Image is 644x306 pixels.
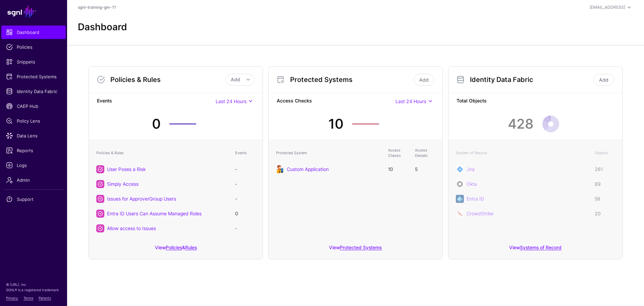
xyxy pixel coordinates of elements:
[412,162,438,177] td: 5
[6,58,61,65] span: Snippets
[152,114,161,134] div: 0
[591,191,618,206] td: 58
[6,103,61,110] span: CAEP Hub
[78,5,116,10] a: sgnl-training-gm-11
[107,181,139,187] a: Simply Access
[508,114,534,134] div: 428
[593,74,614,86] a: Add
[6,29,61,36] span: Dashboard
[591,162,618,177] td: 261
[232,162,259,177] td: -
[6,44,61,50] span: Policies
[107,196,176,202] a: Issues for ApproverGroup Users
[93,144,232,162] th: Policies & Rules
[456,210,464,218] img: svg+xml;base64,PHN2ZyB3aWR0aD0iNjQiIGhlaWdodD0iNjQiIHZpZXdCb3g9IjAgMCA2NCA2NCIgZmlsbD0ibm9uZSIgeG...
[470,76,592,84] h3: Identity Data Fabric
[185,245,197,250] a: Rules
[78,21,127,33] h2: Dashboard
[448,240,622,259] div: View
[591,177,618,191] td: 89
[6,147,61,154] span: Reports
[591,206,618,221] td: 20
[97,97,216,105] strong: Events
[412,144,438,162] th: Access Denials
[232,221,259,236] td: -
[6,296,18,300] a: Privacy
[6,73,61,80] span: Protected Systems
[110,76,225,84] h3: Policies & Rules
[107,225,156,231] a: Allow access to Issues
[166,245,182,250] a: Policies
[232,206,259,221] td: 0
[1,144,66,157] a: Reports
[456,165,464,173] img: svg+xml;base64,PHN2ZyB3aWR0aD0iNjQiIGhlaWdodD0iNjQiIHZpZXdCb3g9IjAgMCA2NCA2NCIgZmlsbD0ibm9uZSIgeG...
[1,40,66,54] a: Policies
[4,4,63,19] a: SGNL
[1,55,66,69] a: Snippets
[328,114,343,134] div: 10
[520,245,561,250] a: Systems of Record
[290,76,412,84] h3: Protected Systems
[6,162,61,169] span: Logs
[467,196,484,202] a: Entra ID
[456,180,464,188] img: svg+xml;base64,PHN2ZyB3aWR0aD0iNjQiIGhlaWdodD0iNjQiIHZpZXdCb3g9IjAgMCA2NCA2NCIgZmlsbD0ibm9uZSIgeG...
[276,165,284,173] img: svg+xml;base64,PHN2ZyB3aWR0aD0iOTgiIGhlaWdodD0iMTIyIiB2aWV3Qm94PSIwIDAgOTggMTIyIiBmaWxsPSJub25lIi...
[6,88,61,95] span: Identity Data Fabric
[39,296,51,300] a: Patents
[591,144,618,162] th: Objects
[1,114,66,128] a: Policy Lens
[385,144,412,162] th: Access Checks
[1,26,66,39] a: Dashboard
[467,181,477,187] a: Okta
[1,99,66,113] a: CAEP Hub
[1,70,66,83] a: Protected Systems
[456,195,464,203] img: svg+xml;base64,PHN2ZyB3aWR0aD0iNjQiIGhlaWdodD0iNjQiIHZpZXdCb3g9IjAgMCA2NCA2NCIgZmlsbD0ibm9uZSIgeG...
[1,129,66,142] a: Data Lens
[6,177,61,183] span: Admin
[231,77,240,82] span: Add
[457,97,614,105] strong: Total Objects
[269,240,442,259] div: View
[452,144,591,162] th: System of Record
[232,177,259,191] td: -
[232,191,259,206] td: -
[1,85,66,98] a: Identity Data Fabric
[590,4,625,10] div: [EMAIL_ADDRESS]
[6,118,61,124] span: Policy Lens
[385,162,412,177] td: 10
[395,98,426,104] span: Last 24 Hours
[232,144,259,162] th: Events
[107,166,146,172] a: User Poses a Risk
[107,211,202,216] a: Entra ID Users Can Assume Managed Roles
[89,240,263,259] div: View &
[273,144,385,162] th: Protected System
[6,287,61,293] p: SGNL® is a registered trademark
[287,166,329,172] a: Custom Application
[467,166,475,172] a: Jira
[277,97,395,105] strong: Access Checks
[6,196,61,203] span: Support
[1,159,66,172] a: Logs
[414,74,434,86] a: Add
[1,173,66,187] a: Admin
[6,282,61,287] p: © [URL], Inc
[6,132,61,139] span: Data Lens
[340,245,382,250] a: Protected Systems
[216,98,247,104] span: Last 24 Hours
[23,296,33,300] a: Terms
[467,211,493,216] a: CrowdStrike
